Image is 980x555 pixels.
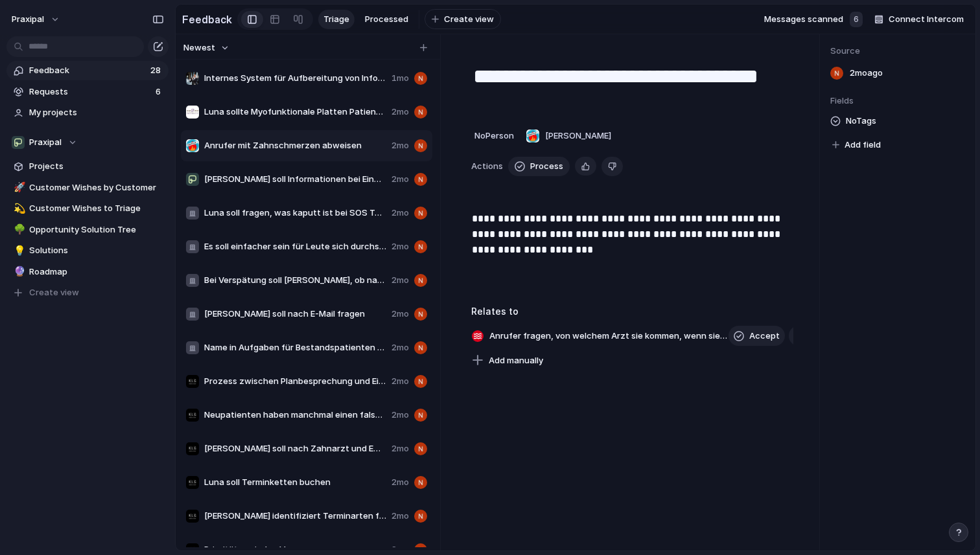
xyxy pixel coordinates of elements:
span: 2mo [391,375,409,388]
span: Add field [845,139,881,152]
button: Add field [830,137,883,153]
span: Name in Aufgaben für Bestandspatienten oft falsch [204,341,386,354]
span: [PERSON_NAME] soll nach E-Mail fragen [204,308,386,321]
span: 2mo [391,476,409,489]
button: 🚀 [12,181,25,194]
span: Create view [444,13,494,26]
a: Requests6 [6,82,169,102]
h3: Relates to [471,304,793,318]
span: Luna sollte Myofunktionale Platten Patienten handlen [204,106,386,119]
span: Messages scanned [764,13,843,26]
button: Praxipal [6,133,169,152]
span: 2mo [391,139,409,152]
button: 💫 [12,202,25,215]
a: 🔮Roadmap [6,262,169,282]
button: NoPerson [471,126,517,146]
span: 2mo [391,274,409,287]
span: No Person [474,130,514,141]
button: 🔮 [12,266,25,278]
span: Praxipal [29,136,62,149]
span: Internes System für Aufbereitung von Informationen für Praxen [204,72,386,85]
span: Newest [183,41,215,54]
span: 6 [156,85,163,98]
span: 2mo ago [850,67,883,80]
span: Process [530,160,563,173]
button: Create view [425,9,501,30]
span: Prozess zwischen Planbesprechung und Einsetzen handlen [204,375,386,388]
span: [PERSON_NAME] identifiziert Terminarten falsch [204,510,386,523]
span: Solutions [29,244,164,257]
span: Neupatienten haben manchmal einen falschen Namen [204,409,386,422]
span: 2mo [391,308,409,321]
a: 💡Solutions [6,241,169,260]
span: 2mo [391,442,409,455]
a: 🚀Customer Wishes by Customer [6,178,169,198]
button: Accept [729,326,785,346]
span: 28 [150,64,163,77]
a: Feedback28 [6,61,169,80]
div: 💡 [14,244,23,258]
a: 🌳Opportunity Solution Tree [6,220,169,240]
a: My projects [6,103,169,122]
div: 6 [850,12,863,27]
span: Customer Wishes to Triage [29,202,164,215]
a: Triage [318,10,355,29]
span: Triage [323,13,349,26]
span: Actions [471,160,503,173]
span: Es soll einfacher sein für Leute sich durchstellen zu lassen [204,240,386,253]
span: Fields [830,95,965,108]
a: 💫Customer Wishes to Triage [6,199,169,218]
span: praxipal [12,13,44,26]
span: No Tags [846,113,876,129]
span: Customer Wishes by Customer [29,181,164,194]
a: Processed [360,10,414,29]
span: Opportunity Solution Tree [29,223,164,236]
span: Luna soll fragen, was kaputt ist bei SOS Terminen [204,207,386,220]
span: Create view [29,286,79,299]
span: 1mo [391,72,409,85]
span: 2mo [391,409,409,422]
span: Connect Intercom [889,13,964,26]
span: Requests [29,85,152,98]
button: Newest [181,40,231,56]
span: 2mo [391,240,409,253]
button: Delete [601,157,623,176]
span: Processed [365,13,408,26]
button: Create view [6,283,169,302]
span: 2mo [391,106,409,119]
div: 🌳 [14,222,23,237]
span: [PERSON_NAME] soll nach Zahnarzt und Email bei Erstberatung fragen [204,442,386,455]
span: Bei Verspätung soll [PERSON_NAME], ob nach hinten Platz ist [204,274,386,287]
button: praxipal [6,9,67,30]
span: Projects [29,160,164,173]
h2: Feedback [182,12,232,27]
span: My projects [29,106,164,119]
span: Source [830,45,965,58]
button: 🌳 [12,223,25,236]
span: [PERSON_NAME] soll Informationen bei Einwilligung für Anamnese Email geben [204,173,386,186]
span: Accept [749,330,780,343]
div: 🔮 [14,264,23,279]
div: 💫 [14,201,23,216]
button: [PERSON_NAME] [522,126,614,146]
span: Anrufer mit Zahnschmerzen abweisen [204,139,386,152]
a: Projects [6,157,169,176]
span: 2mo [391,207,409,220]
span: Anrufer fragen, von welchem Arzt sie kommen, wenn sie anrufen, um eine Erstberatung für eine Zwei... [485,327,732,345]
span: Add manually [489,354,543,367]
span: Luna soll Terminketten buchen [204,476,386,489]
button: Connect Intercom [869,10,969,29]
span: [PERSON_NAME] [545,130,611,142]
button: Add manually [467,352,548,370]
span: 2mo [391,510,409,523]
div: 🚀 [14,180,23,195]
button: 💡 [12,244,25,257]
button: Process [508,157,570,176]
span: 2mo [391,341,409,354]
span: Feedback [29,64,146,77]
